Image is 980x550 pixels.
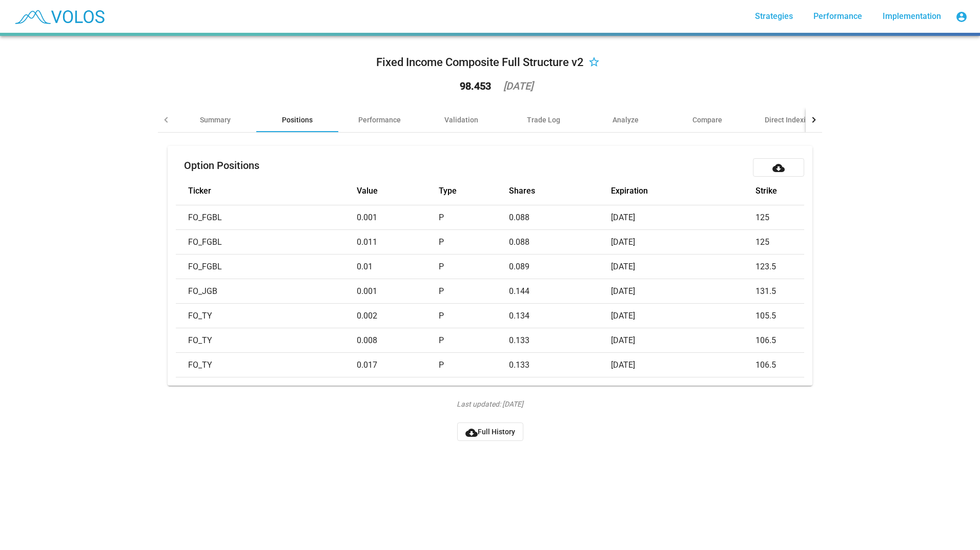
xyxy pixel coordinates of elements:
[611,328,756,353] td: [DATE]
[282,115,313,125] div: Positions
[200,115,231,125] div: Summary
[756,177,840,205] th: Strike
[756,279,840,304] td: 131.5
[612,115,639,125] div: Analyze
[465,427,478,439] mat-icon: cloud_download
[8,4,110,29] img: blue_transparent.png
[176,279,356,304] td: FO_JGB
[756,205,840,230] td: 125
[357,205,439,230] td: 0.001
[756,353,840,377] td: 106.5
[439,177,509,205] th: Type
[509,304,611,328] td: 0.134
[509,255,611,279] td: 0.089
[376,54,584,71] div: Fixed Income Composite Full Structure v2
[611,255,756,279] td: [DATE]
[357,255,439,279] td: 0.01
[460,81,491,91] div: 98.453
[509,205,611,230] td: 0.088
[509,177,611,205] th: Shares
[509,230,611,255] td: 0.088
[357,177,439,205] th: Value
[176,177,356,205] th: Ticker
[756,255,840,279] td: 123.5
[184,160,259,171] mat-card-title: Option Positions
[611,205,756,230] td: [DATE]
[176,304,356,328] td: FO_TY
[457,399,523,409] i: Last updated: [DATE]
[357,304,439,328] td: 0.002
[439,255,509,279] td: P
[527,115,560,125] div: Trade Log
[457,422,523,441] button: Full History
[439,304,509,328] td: P
[444,115,478,125] div: Validation
[611,177,756,205] th: Expiration
[772,162,785,174] mat-icon: cloud_download
[765,115,814,125] div: Direct Indexing
[755,11,793,21] span: Strategies
[357,328,439,353] td: 0.008
[357,279,439,304] td: 0.001
[747,7,801,26] a: Strategies
[883,11,941,21] span: Implementation
[611,230,756,255] td: [DATE]
[503,81,533,91] div: [DATE]
[176,328,356,353] td: FO_TY
[756,230,840,255] td: 125
[358,115,401,125] div: Performance
[176,255,356,279] td: FO_FGBL
[805,7,870,26] a: Performance
[813,11,862,21] span: Performance
[692,115,722,125] div: Compare
[611,279,756,304] td: [DATE]
[176,230,356,255] td: FO_FGBL
[465,428,515,436] span: Full History
[439,353,509,377] td: P
[509,328,611,353] td: 0.133
[357,353,439,377] td: 0.017
[756,328,840,353] td: 106.5
[439,328,509,353] td: P
[874,7,949,26] a: Implementation
[509,353,611,377] td: 0.133
[588,57,600,69] mat-icon: star_border
[955,11,968,23] mat-icon: account_circle
[439,205,509,230] td: P
[509,279,611,304] td: 0.144
[357,230,439,255] td: 0.011
[176,353,356,377] td: FO_TY
[439,279,509,304] td: P
[176,205,356,230] td: FO_FGBL
[439,230,509,255] td: P
[611,304,756,328] td: [DATE]
[756,304,840,328] td: 105.5
[611,353,756,377] td: [DATE]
